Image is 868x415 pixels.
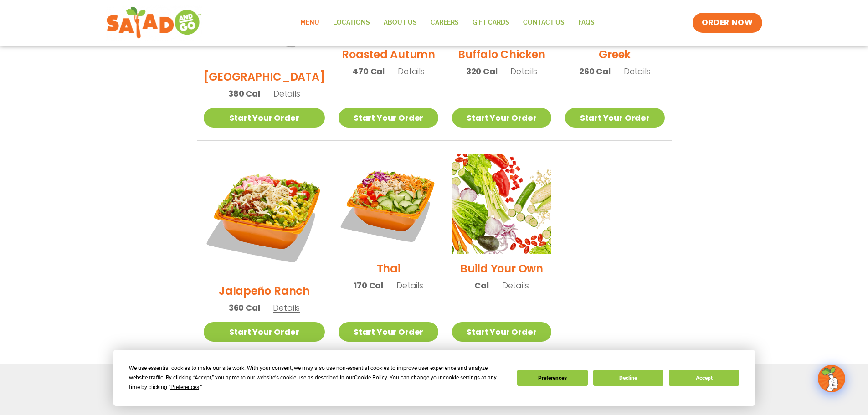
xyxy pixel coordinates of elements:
[474,279,488,292] span: Cal
[342,46,435,62] h2: Roasted Autumn
[466,12,516,33] a: GIFT CARDS
[326,12,377,33] a: Locations
[599,46,631,62] h2: Greek
[339,322,438,342] a: Start Your Order
[354,279,383,292] span: 170 Cal
[669,370,739,386] button: Accept
[229,302,260,314] span: 360 Cal
[113,350,755,406] div: Cookie Consent Prompt
[693,13,762,33] a: ORDER NOW
[510,66,537,77] span: Details
[273,88,300,99] span: Details
[452,154,551,254] img: Product photo for Build Your Own
[396,280,423,291] span: Details
[702,17,753,28] span: ORDER NOW
[571,12,601,33] a: FAQs
[204,69,325,85] h2: [GEOGRAPHIC_DATA]
[219,283,310,299] h2: Jalapeño Ranch
[293,12,326,33] a: Menu
[466,65,498,77] span: 320 Cal
[339,108,438,128] a: Start Your Order
[452,108,551,128] a: Start Your Order
[204,154,325,276] img: Product photo for Jalapeño Ranch Salad
[424,12,466,33] a: Careers
[129,364,506,392] div: We use essential cookies to make our site work. With your consent, we may also use non-essential ...
[106,5,202,41] img: new-SAG-logo-768×292
[377,261,401,277] h2: Thai
[458,46,545,62] h2: Buffalo Chicken
[273,302,300,313] span: Details
[565,108,664,128] a: Start Your Order
[293,12,601,33] nav: Menu
[516,12,571,33] a: Contact Us
[352,65,385,77] span: 470 Cal
[354,374,387,381] span: Cookie Policy
[377,12,424,33] a: About Us
[170,384,199,390] span: Preferences
[398,66,425,77] span: Details
[624,66,651,77] span: Details
[339,154,438,254] img: Product photo for Thai Salad
[228,87,260,100] span: 380 Cal
[502,280,529,291] span: Details
[593,370,663,386] button: Decline
[460,261,543,277] h2: Build Your Own
[452,322,551,342] a: Start Your Order
[204,322,325,342] a: Start Your Order
[819,366,844,391] img: wpChatIcon
[204,108,325,128] a: Start Your Order
[579,65,611,77] span: 260 Cal
[517,370,587,386] button: Preferences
